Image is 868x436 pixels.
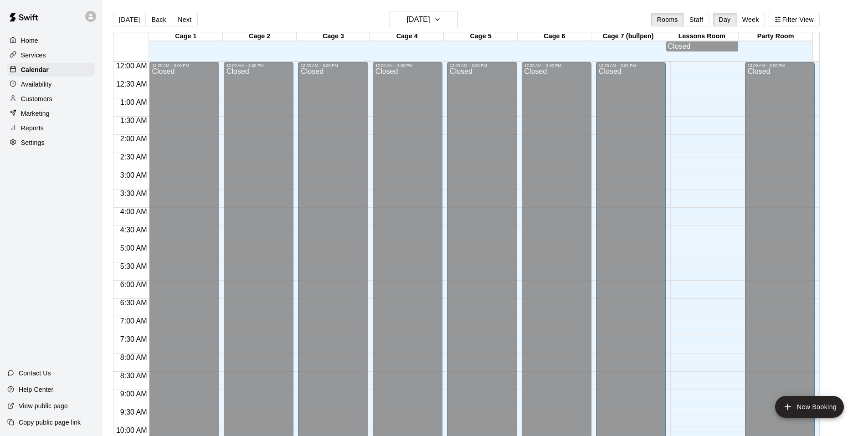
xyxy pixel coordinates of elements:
button: Back [145,13,172,26]
button: [DATE] [390,11,458,28]
p: Availability [21,80,52,89]
div: Cage 5 [444,32,518,41]
button: [DATE] [113,13,146,26]
button: Filter View [769,13,820,26]
a: Home [7,34,95,47]
span: 7:00 AM [118,317,149,325]
h6: [DATE] [407,13,430,26]
span: 8:30 AM [118,372,149,380]
span: 4:00 AM [118,208,149,215]
span: 2:00 AM [118,135,149,143]
p: Home [21,36,38,45]
p: Calendar [21,65,49,74]
a: Reports [7,121,95,135]
a: Calendar [7,63,95,77]
div: 12:00 AM – 3:00 PM [301,63,365,68]
button: Staff [683,13,709,26]
p: Copy public page link [19,418,81,427]
p: Services [21,51,46,60]
button: Day [713,13,737,26]
div: Closed [668,42,736,51]
span: 3:00 AM [118,171,149,179]
div: 12:00 AM – 3:00 PM [226,63,291,68]
span: 6:00 AM [118,281,149,288]
div: 12:00 AM – 3:00 PM [748,63,812,68]
p: Help Center [19,385,53,394]
p: View public page [19,401,68,410]
a: Marketing [7,107,95,120]
p: Marketing [21,109,50,118]
a: Customers [7,92,95,106]
a: Availability [7,77,95,91]
div: Party Room [739,32,812,41]
span: 9:30 AM [118,408,149,416]
span: 8:00 AM [118,354,149,361]
span: 1:00 AM [118,98,149,106]
a: Settings [7,136,95,149]
span: 6:30 AM [118,299,149,307]
span: 7:30 AM [118,335,149,343]
div: 12:00 AM – 3:00 PM [375,63,440,68]
div: Cage 7 (bullpen) [591,32,665,41]
button: Next [172,13,197,26]
span: 10:00 AM [114,426,149,434]
button: Rooms [651,13,684,26]
div: Cage 3 [297,32,370,41]
span: 2:30 AM [118,153,149,161]
span: 5:30 AM [118,262,149,270]
p: Contact Us [19,369,51,378]
span: 3:30 AM [118,190,149,197]
button: add [775,396,844,418]
p: Settings [21,138,45,147]
div: 12:00 AM – 3:00 PM [152,63,216,68]
div: Cage 1 [149,32,223,41]
div: Cage 6 [518,32,591,41]
span: 4:30 AM [118,226,149,234]
div: Cage 4 [370,32,444,41]
span: 12:30 AM [114,80,149,88]
div: 12:00 AM – 3:00 PM [524,63,589,68]
span: 9:00 AM [118,390,149,398]
span: 12:00 AM [114,62,149,70]
p: Reports [21,123,44,133]
div: 12:00 AM – 3:00 PM [599,63,663,68]
div: Cage 2 [223,32,297,41]
div: 12:00 AM – 3:00 PM [450,63,514,68]
span: 5:00 AM [118,244,149,252]
span: 1:30 AM [118,117,149,124]
p: Customers [21,94,52,103]
div: Lessons Room [665,32,739,41]
a: Services [7,48,95,62]
button: Week [736,13,765,26]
